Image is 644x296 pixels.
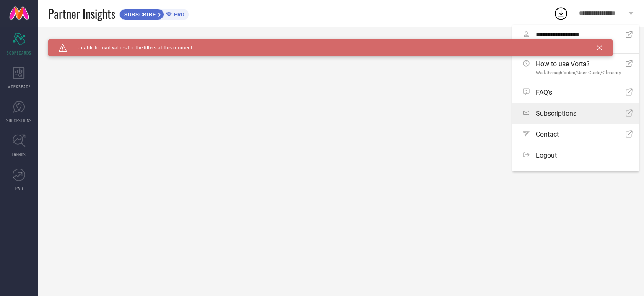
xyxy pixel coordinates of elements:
[8,83,31,90] span: WORKSPACE
[48,5,115,22] span: Partner Insights
[512,124,639,145] a: Contact
[120,11,158,18] span: SUBSCRIBE
[15,185,23,192] span: FWD
[6,117,32,124] span: SUGGESTIONS
[512,54,639,82] a: How to use Vorta?Walkthrough Video/User Guide/Glossary
[536,60,621,68] span: How to use Vorta?
[512,103,639,124] a: Subscriptions
[48,39,634,46] div: Unable to load filters at this moment. Please try later.
[67,45,194,51] span: Unable to load values for the filters at this moment.
[553,6,569,21] div: Open download list
[512,82,639,103] a: FAQ's
[536,70,621,75] span: Walkthrough Video/User Guide/Glossary
[536,151,557,159] span: Logout
[7,49,31,56] span: SCORECARDS
[119,7,189,20] a: SUBSCRIBEPRO
[536,130,559,138] span: Contact
[172,11,184,18] span: PRO
[12,151,26,158] span: TRENDS
[536,88,552,96] span: FAQ's
[536,109,576,117] span: Subscriptions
